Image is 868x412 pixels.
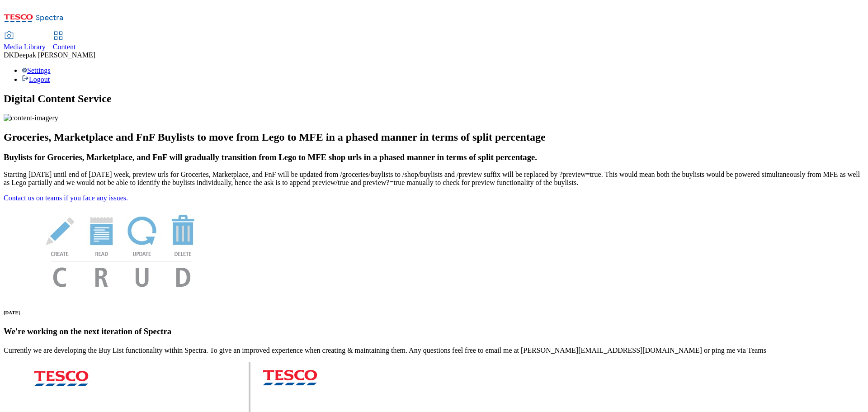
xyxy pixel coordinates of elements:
h1: Digital Content Service [4,93,864,105]
p: Currently we are developing the Buy List functionality within Spectra. To give an improved experi... [4,346,864,355]
span: DK [4,51,14,59]
img: content-imagery [4,114,58,122]
h2: Groceries, Marketplace and FnF Buylists to move from Lego to MFE in a phased manner in terms of s... [4,131,864,143]
p: Starting [DATE] until end of [DATE] week, preview urls for Groceries, Marketplace, and FnF will b... [4,170,864,187]
h6: [DATE] [4,310,864,315]
h3: Buylists for Groceries, Marketplace, and FnF will gradually transition from Lego to MFE shop urls... [4,152,864,162]
a: Content [53,32,76,51]
a: Contact us on teams if you face any issues. [4,194,128,202]
span: Media Library [4,43,46,51]
h3: We're working on the next iteration of Spectra [4,327,864,336]
img: News Image [4,202,239,297]
a: Logout [22,76,50,83]
span: Content [53,43,76,51]
span: Deepak [PERSON_NAME] [14,51,95,59]
a: Media Library [4,32,46,51]
a: Settings [22,66,51,74]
